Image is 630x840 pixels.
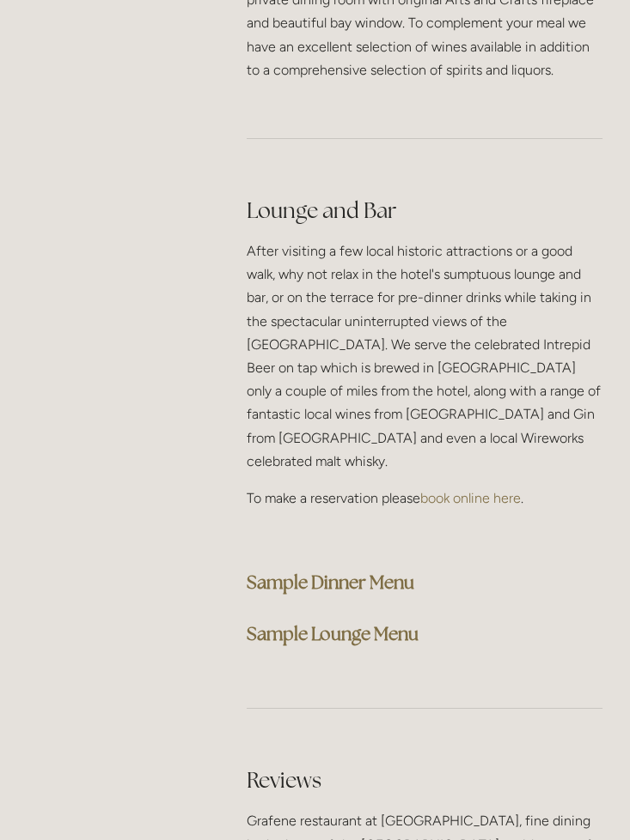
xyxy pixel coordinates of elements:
p: After visiting a few local historic attractions or a good walk, why not relax in the hotel's sump... [247,239,602,473]
a: book online here [420,490,521,506]
p: To make a reservation please . [247,486,602,510]
a: Sample Lounge Menu [247,622,419,645]
a: Sample Dinner Menu [247,571,414,594]
h2: Lounge and Bar [247,196,602,226]
h2: Reviews [247,765,602,795]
